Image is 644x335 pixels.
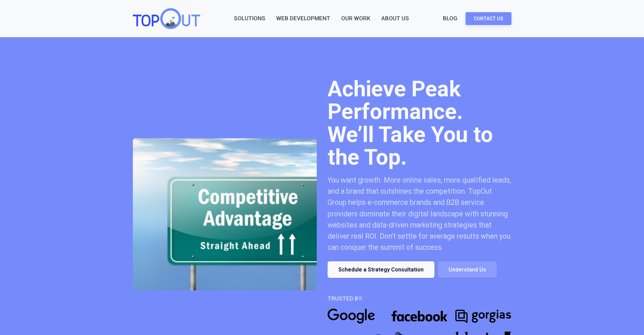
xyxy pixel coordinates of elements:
div: trusted by: [328,294,363,303]
div: You want growth. More online sales, more qualified leads, and a brand that outshines the competit... [328,174,511,253]
a: Our Work [341,14,371,23]
a: Contact Us [466,12,511,25]
a: Blog [443,14,457,23]
a: Understand Us [438,261,497,278]
a: Web Development [276,14,330,23]
a: Schedule a Strategy Consultation [328,261,434,278]
h1: Achieve Peak Performance. We’ll Take You to the Top. [328,78,511,169]
a: Solutions [234,14,265,23]
div: About Us [381,14,409,23]
img: TopOut makes your brand competitive [133,138,317,290]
